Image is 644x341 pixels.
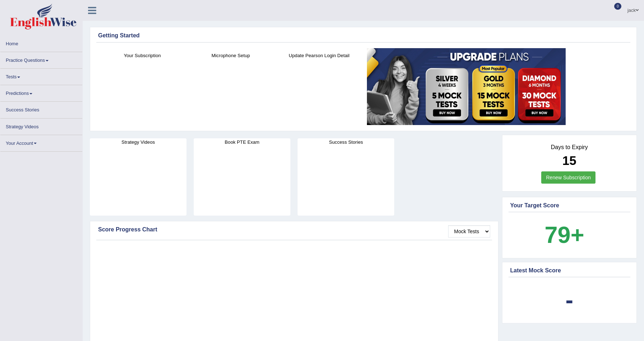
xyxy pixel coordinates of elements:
[279,52,360,59] h4: Update Pearson Login Detail
[0,36,82,50] a: Home
[510,201,629,210] div: Your Target Score
[102,52,183,59] h4: Your Subscription
[0,119,82,133] a: Strategy Videos
[562,153,576,167] b: 15
[0,102,82,116] a: Success Stories
[194,138,290,146] h4: Book PTE Exam
[0,69,82,83] a: Tests
[98,225,490,234] div: Score Progress Chart
[614,3,621,10] span: 0
[190,52,271,59] h4: Microphone Setup
[367,48,566,125] img: small5.jpg
[544,222,584,248] b: 79+
[510,266,629,275] div: Latest Mock Score
[298,138,394,146] h4: Success Stories
[0,85,82,99] a: Predictions
[98,31,629,40] div: Getting Started
[510,144,629,151] h4: Days to Expiry
[565,287,573,313] b: -
[541,171,595,184] a: Renew Subscription
[90,138,187,146] h4: Strategy Videos
[0,52,82,66] a: Practice Questions
[0,135,82,149] a: Your Account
